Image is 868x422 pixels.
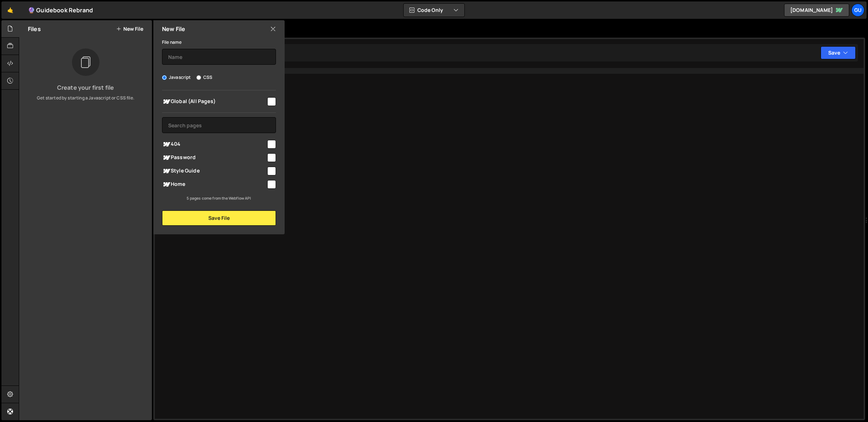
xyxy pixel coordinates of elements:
[162,97,266,106] span: Global (All Pages)
[162,74,191,81] label: Javascript
[196,74,212,81] label: CSS
[162,25,185,33] h2: New File
[187,196,251,201] small: 5 pages come from the Webflow API
[1,1,19,19] a: 🤙
[404,4,464,17] button: Code Only
[162,39,182,46] label: File name
[25,95,146,101] p: Get started by starting a Javascript or CSS file.
[25,85,146,90] h3: Create your first file
[784,4,849,17] a: [DOMAIN_NAME]
[162,117,276,133] input: Search pages
[162,167,266,175] span: Style Guide
[162,180,266,189] span: Home
[116,26,143,32] button: New File
[28,6,93,14] div: 🔮 Guidebook Rebrand
[851,4,864,17] a: Gu
[162,153,266,162] span: Password
[162,75,167,80] input: Javascript
[162,49,276,65] input: Name
[821,46,856,59] button: Save
[162,210,276,226] button: Save File
[28,25,41,33] h2: Files
[162,140,266,149] span: 404
[196,75,201,80] input: CSS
